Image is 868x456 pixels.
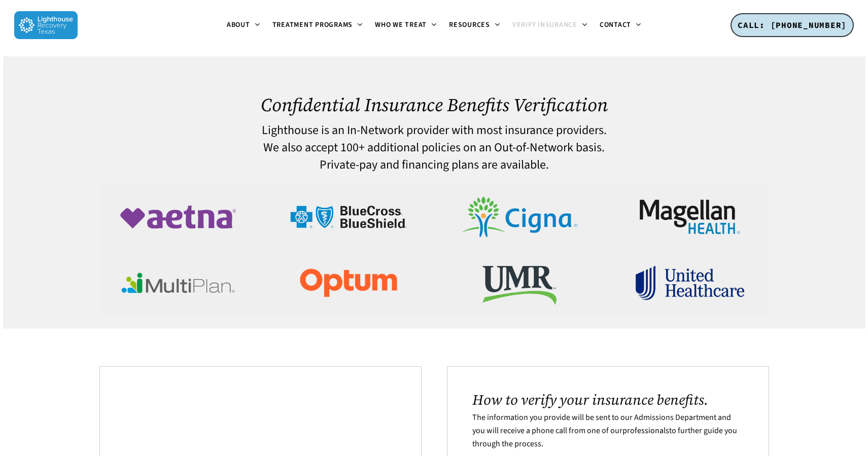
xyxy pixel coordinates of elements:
[99,158,769,172] h4: Private-pay and financing plans are available.
[443,21,506,29] a: Resources
[375,20,427,30] span: Who We Treat
[600,20,631,30] span: Contact
[99,94,769,115] h1: Confidential Insurance Benefits Verification
[99,141,769,154] h4: We also accept 100+ additional policies on an Out-of-Network basis.
[227,20,250,30] span: About
[622,425,669,436] a: professionals
[594,21,647,29] a: Contact
[506,21,594,29] a: Verify Insurance
[369,21,443,29] a: Who We Treat
[738,20,847,30] span: CALL: [PHONE_NUMBER]
[731,13,854,38] a: CALL: [PHONE_NUMBER]
[449,20,490,30] span: Resources
[472,392,743,408] h2: How to verify your insurance benefits.
[266,21,369,29] a: Treatment Programs
[99,124,769,137] h4: Lighthouse is an In-Network provider with most insurance providers.
[14,11,78,39] img: Lighthouse Recovery Texas
[272,20,353,30] span: Treatment Programs
[221,21,266,29] a: About
[512,20,577,30] span: Verify Insurance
